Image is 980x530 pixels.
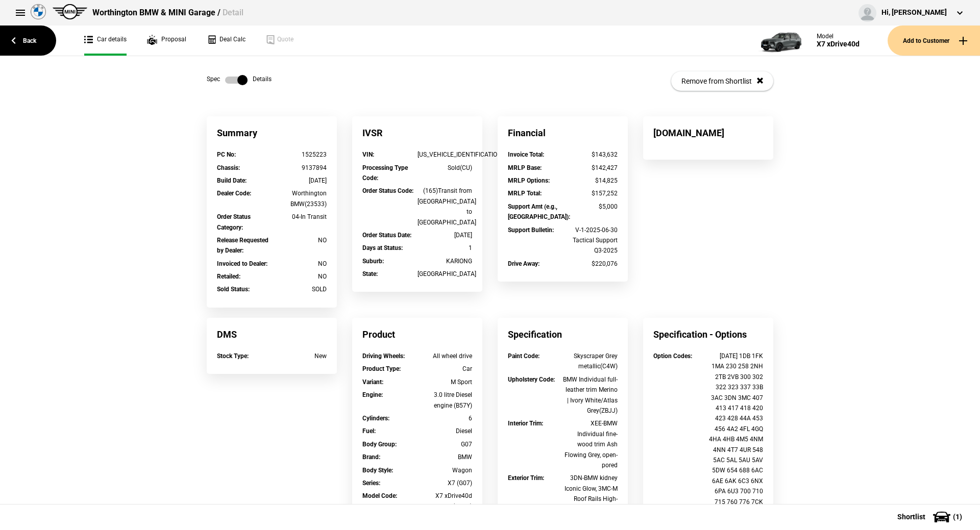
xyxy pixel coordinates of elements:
[362,492,397,499] strong: Model Code :
[418,364,473,374] div: Car
[362,365,401,372] strong: Product Type :
[362,352,405,360] strong: Driving Wheels :
[418,377,473,387] div: M Sport
[362,427,376,435] strong: Fuel :
[563,374,618,416] div: BMW Individual full-leather trim Merino | Ivory White/Atlas Grey(ZBJJ)
[362,479,380,487] strong: Series :
[362,232,411,239] strong: Order Status Date :
[207,75,272,85] div: Spec Details
[563,163,618,173] div: $142,427
[563,259,618,269] div: $220,076
[217,151,236,158] strong: PC No :
[207,26,246,56] a: Deal Calc
[418,256,473,266] div: KARIONG
[881,8,947,18] div: Hi, [PERSON_NAME]
[53,4,87,19] img: mini.png
[217,286,250,293] strong: Sold Status :
[817,40,860,48] div: X7 xDrive40d
[352,318,482,351] div: Product
[418,230,473,240] div: [DATE]
[508,164,542,171] strong: MRLP Base :
[362,467,393,474] strong: Body Style :
[508,190,542,197] strong: MRLP Total :
[418,478,473,488] div: X7 (G07)
[362,391,383,398] strong: Engine :
[272,259,327,269] div: NO
[272,175,327,186] div: [DATE]
[418,269,473,279] div: [GEOGRAPHIC_DATA]
[418,390,473,411] div: 3.0 litre Diesel engine (B57Y)
[362,187,413,194] strong: Order Status Code :
[362,244,403,251] strong: Days at Status :
[508,151,544,158] strong: Invoice Total :
[217,273,240,280] strong: Retailed :
[362,258,384,265] strong: Suburb :
[272,212,327,222] div: 04-In Transit
[272,149,327,160] div: 1525223
[272,188,327,209] div: Worthington BMW(23533)
[362,270,378,277] strong: State :
[272,351,327,361] div: New
[418,413,473,423] div: 6
[882,504,980,529] button: Shortlist(1)
[653,352,692,360] strong: Option Codes :
[563,225,618,256] div: V-1-2025-06-30 Tactical Support Q3-2025
[563,351,618,372] div: Skyscraper Grey metallic(C4W)
[953,513,962,520] span: ( 1 )
[418,465,473,475] div: Wagon
[207,318,337,351] div: DMS
[563,149,618,160] div: $143,632
[508,474,544,482] strong: Exterior Trim :
[352,116,482,149] div: IVSR
[418,351,473,361] div: All wheel drive
[362,415,389,422] strong: Cylinders :
[508,420,543,427] strong: Interior Trim :
[418,452,473,462] div: BMW
[272,271,327,282] div: NO
[272,163,327,173] div: 9137894
[217,190,251,197] strong: Dealer Code :
[643,116,773,149] div: [DOMAIN_NAME]
[147,26,186,56] a: Proposal
[418,439,473,449] div: G07
[272,284,327,294] div: SOLD
[362,453,380,461] strong: Brand :
[508,226,554,234] strong: Support Bulletin :
[418,491,473,512] div: X7 xDrive40d (22EN)
[508,376,555,383] strong: Upholstery Code :
[272,235,327,245] div: NO
[418,149,473,160] div: [US_VEHICLE_IDENTIFICATION_NUMBER]
[217,260,267,267] strong: Invoiced to Dealer :
[643,318,773,351] div: Specification - Options
[508,260,540,267] strong: Drive Away :
[671,71,773,91] button: Remove from Shortlist
[362,164,408,182] strong: Processing Type Code :
[563,201,618,212] div: $5,000
[31,4,46,19] img: bmw.png
[84,26,127,56] a: Car details
[362,441,397,448] strong: Body Group :
[508,352,540,360] strong: Paint Code :
[563,188,618,198] div: $157,252
[418,426,473,436] div: Diesel
[897,513,925,520] span: Shortlist
[498,318,628,351] div: Specification
[362,378,383,386] strong: Variant :
[223,8,243,17] span: Detail
[888,26,980,56] button: Add to Customer
[207,116,337,149] div: Summary
[418,186,473,228] div: (165)Transit from [GEOGRAPHIC_DATA] to [GEOGRAPHIC_DATA]
[217,213,251,231] strong: Order Status Category :
[217,237,268,254] strong: Release Requested by Dealer :
[563,418,618,470] div: XEE-BMW Individual fine-wood trim Ash Flowing Grey, open-pored
[92,7,243,18] div: Worthington BMW & MINI Garage /
[508,177,550,184] strong: MRLP Options :
[418,163,473,173] div: Sold(CU)
[563,175,618,186] div: $14,825
[498,116,628,149] div: Financial
[418,243,473,253] div: 1
[217,164,240,171] strong: Chassis :
[362,151,374,158] strong: VIN :
[217,352,249,360] strong: Stock Type :
[217,177,247,184] strong: Build Date :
